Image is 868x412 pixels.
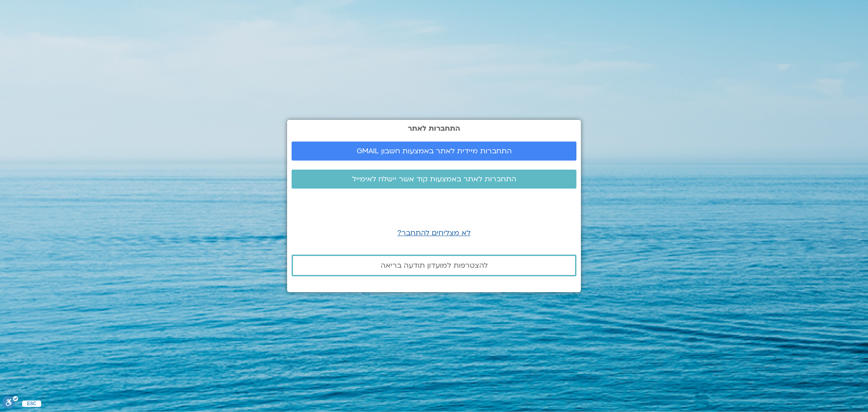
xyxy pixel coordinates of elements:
[292,255,576,276] a: להצטרפות למועדון תודעה בריאה
[357,147,512,155] span: התחברות מיידית לאתר באמצעות חשבון GMAIL
[292,142,576,161] a: התחברות מיידית לאתר באמצעות חשבון GMAIL
[292,170,576,189] a: התחברות לאתר באמצעות קוד אשר יישלח לאימייל
[397,228,471,238] a: לא מצליחים להתחבר?
[292,124,576,133] h2: התחברות לאתר
[381,261,488,270] span: להצטרפות למועדון תודעה בריאה
[352,175,516,183] span: התחברות לאתר באמצעות קוד אשר יישלח לאימייל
